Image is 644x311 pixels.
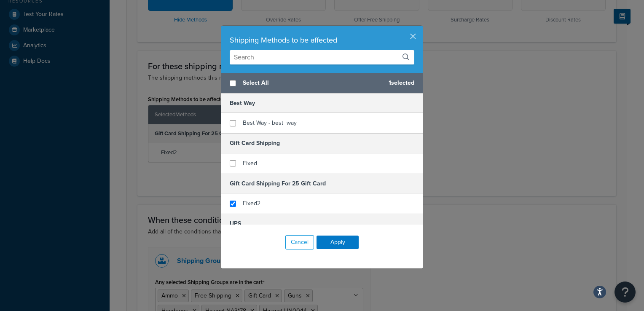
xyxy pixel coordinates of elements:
[221,174,423,193] h5: Gift Card Shipping For 25 Gift Card
[243,118,297,127] span: Best Way - best_way
[243,77,382,89] span: Select All
[230,50,414,64] input: Search
[221,214,423,233] h5: UPS
[221,94,423,113] h5: Best Way
[221,73,423,94] div: 1 selected
[243,199,260,208] span: Fixed2
[285,235,314,249] button: Cancel
[317,236,359,249] button: Apply
[243,159,257,168] span: Fixed
[230,34,414,46] div: Shipping Methods to be affected
[221,133,423,153] h5: Gift Card Shipping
